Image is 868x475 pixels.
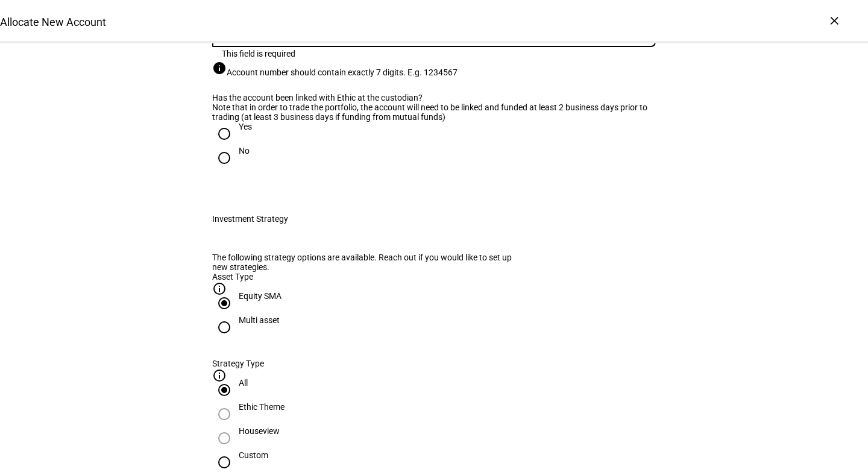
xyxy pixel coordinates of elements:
[212,61,227,75] mat-icon: info
[212,359,656,378] plt-strategy-filter-column-header: Strategy Type
[239,122,252,131] div: Yes
[212,272,656,282] div: Asset Type
[212,359,656,368] div: Strategy Type
[212,272,656,291] plt-strategy-filter-column-header: Asset Type
[222,49,295,58] div: This field is required
[825,11,844,30] div: ×
[239,450,268,460] div: Custom
[239,378,248,388] div: All
[212,282,227,296] mat-icon: info_outline
[212,214,288,224] div: Investment Strategy
[212,253,523,272] div: The following strategy options are available. Reach out if you would like to set up new strategies.
[239,146,250,156] div: No
[212,368,227,383] mat-icon: info_outline
[212,93,656,102] div: Has the account been linked with Ethic at the custodian?
[212,61,656,77] div: Account number should contain exactly 7 digits. E.g. 1234567
[239,315,280,325] div: Multi asset
[212,102,656,122] div: Note that in order to trade the portfolio, the account will need to be linked and funded at least...
[239,291,281,301] div: Equity SMA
